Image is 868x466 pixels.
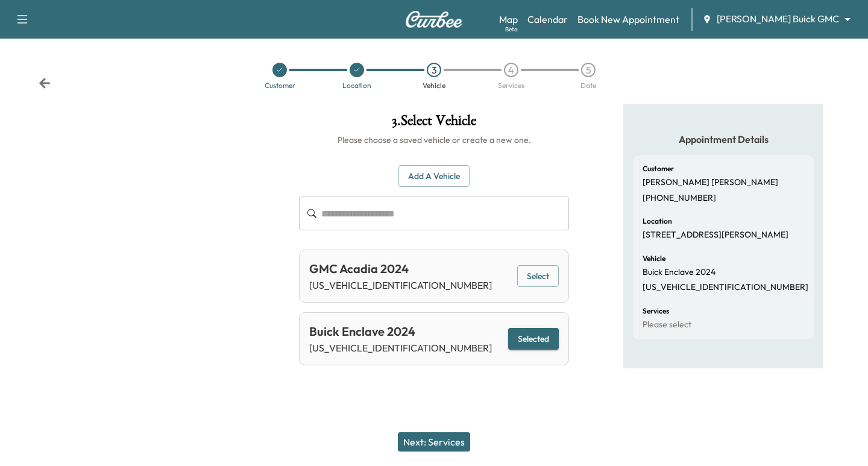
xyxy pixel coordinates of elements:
[398,432,470,452] button: Next: Services
[342,82,371,89] div: Location
[581,63,596,77] div: 5
[39,77,51,89] div: Back
[643,165,674,172] h6: Customer
[643,320,691,330] p: Please select
[309,341,492,355] p: [US_VEHICLE_IDENTIFICATION_NUMBER]
[299,134,569,146] h6: Please choose a saved vehicle or create a new one.
[309,278,492,292] p: [US_VEHICLE_IDENTIFICATION_NUMBER]
[499,12,518,27] a: MapBeta
[505,25,518,34] div: Beta
[405,11,463,28] img: Curbee Logo
[504,63,518,77] div: 4
[265,82,295,89] div: Customer
[633,133,814,146] h5: Appointment Details
[643,177,778,188] p: [PERSON_NAME] [PERSON_NAME]
[643,218,672,225] h6: Location
[643,193,716,204] p: [PHONE_NUMBER]
[580,82,596,89] div: Date
[643,230,788,241] p: [STREET_ADDRESS][PERSON_NAME]
[643,267,715,278] p: Buick Enclave 2024
[299,113,569,134] h1: 3 . Select Vehicle
[517,265,559,288] button: Select
[577,12,679,27] a: Book New Appointment
[309,323,492,341] div: Buick Enclave 2024
[508,328,559,350] button: Selected
[398,165,470,187] button: Add a Vehicle
[643,282,808,293] p: [US_VEHICLE_IDENTIFICATION_NUMBER]
[498,82,524,89] div: Services
[423,82,445,89] div: Vehicle
[527,12,568,27] a: Calendar
[427,63,441,77] div: 3
[643,307,669,315] h6: Services
[309,260,492,278] div: GMC Acadia 2024
[643,255,665,262] h6: Vehicle
[717,12,839,26] span: [PERSON_NAME] Buick GMC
